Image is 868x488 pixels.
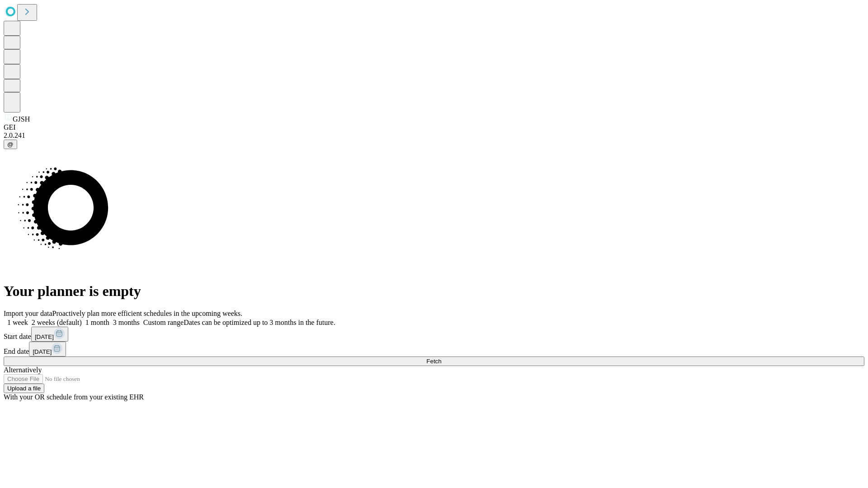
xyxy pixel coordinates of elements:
span: 1 week [7,319,28,326]
span: @ [7,141,14,148]
button: Upload a file [4,384,44,393]
button: @ [4,140,17,149]
span: GJSH [13,115,30,123]
span: 2 weeks (default) [32,319,82,326]
span: Import your data [4,310,52,317]
span: Custom range [143,319,184,326]
span: [DATE] [33,348,52,355]
span: Proactively plan more efficient schedules in the upcoming weeks. [52,310,242,317]
h1: Your planner is empty [4,283,864,300]
div: GEI [4,123,864,131]
span: With your OR schedule from your existing EHR [4,393,144,401]
span: 1 month [85,319,109,326]
span: Dates can be optimized up to 3 months in the future. [184,319,335,326]
span: [DATE] [35,333,54,340]
button: [DATE] [31,327,68,342]
button: [DATE] [29,342,66,357]
button: Fetch [4,357,864,366]
div: Start date [4,327,864,342]
span: Fetch [426,358,441,365]
span: Alternatively [4,366,42,374]
div: 2.0.241 [4,131,864,140]
div: End date [4,342,864,357]
span: 3 months [113,319,140,326]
